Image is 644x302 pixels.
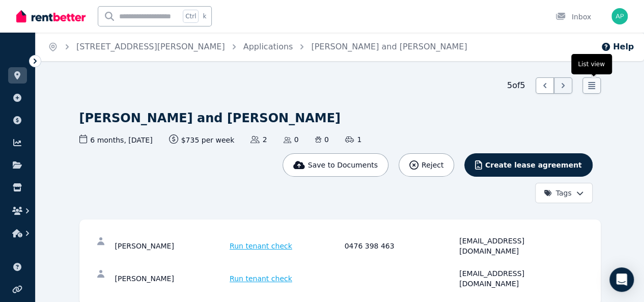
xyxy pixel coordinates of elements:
button: Help [601,41,634,53]
span: Run tenant check [230,273,292,284]
a: Applications [243,42,293,51]
button: Save to Documents [283,153,388,177]
span: 0 [284,134,299,145]
div: [PERSON_NAME] [115,268,227,289]
span: 6 months , [DATE] [79,134,153,145]
button: Tags [535,183,593,203]
span: Tags [544,188,572,198]
img: Aurora Pagonis [611,8,628,24]
div: 0476 398 463 [345,236,457,256]
span: 2 [250,134,267,145]
a: [STREET_ADDRESS][PERSON_NAME] [76,42,225,51]
span: Reject [422,160,443,170]
span: Create lease agreement [485,160,582,170]
img: RentBetter [16,9,86,24]
div: [EMAIL_ADDRESS][DOMAIN_NAME] [459,268,571,289]
span: Ctrl [183,10,199,23]
span: k [203,12,206,20]
a: [PERSON_NAME] and [PERSON_NAME] [311,42,467,51]
div: Inbox [555,12,591,22]
div: [EMAIL_ADDRESS][DOMAIN_NAME] [459,236,571,256]
span: 0 [315,134,329,145]
div: Open Intercom Messenger [609,267,634,292]
button: Create lease agreement [464,153,592,177]
button: Reject [399,153,454,177]
div: [PERSON_NAME] [115,236,227,256]
span: 5 of 5 [507,79,525,92]
h1: [PERSON_NAME] and [PERSON_NAME] [79,110,341,126]
nav: Breadcrumb [36,33,479,61]
span: $735 per week [169,134,235,145]
span: 1 [345,134,361,145]
span: Save to Documents [308,160,378,170]
span: Run tenant check [230,241,292,251]
span: List view [571,54,612,74]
